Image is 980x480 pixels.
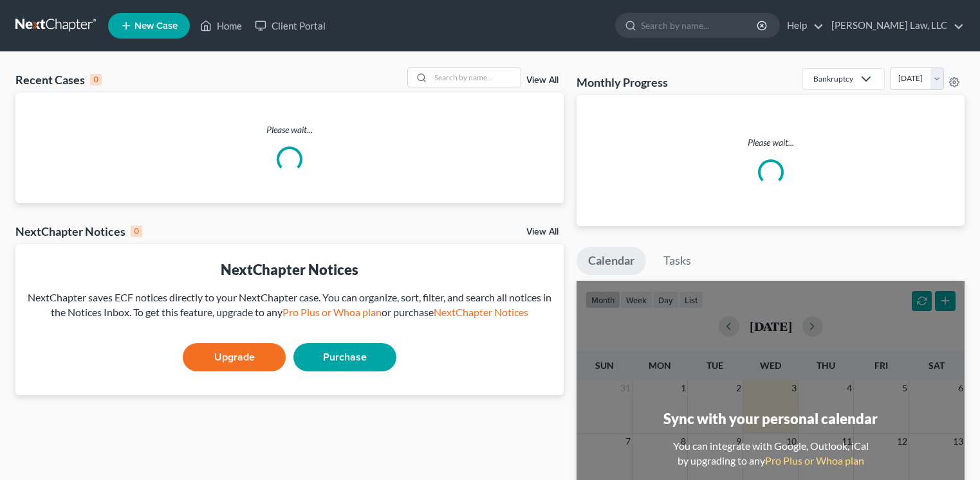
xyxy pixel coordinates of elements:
[577,247,646,275] a: Calendar
[813,73,853,84] div: Bankruptcy
[825,14,964,37] a: [PERSON_NAME] Law, LLC
[15,123,564,136] p: Please wait...
[663,409,878,429] div: Sync with your personal calendar
[26,290,553,320] div: NextChapter saves ECF notices directly to your NextChapter case. You can organize, sort, filter, ...
[293,343,396,371] a: Purchase
[526,76,559,85] a: View All
[587,136,954,149] p: Please wait...
[434,306,528,318] a: NextChapter Notices
[15,224,142,239] div: NextChapter Notices
[430,68,521,87] input: Search by name...
[641,13,759,37] input: Search by name...
[15,72,102,87] div: Recent Cases
[282,306,382,318] a: Pro Plus or Whoa plan
[781,14,824,37] a: Help
[577,75,668,90] h3: Monthly Progress
[526,227,559,236] a: View All
[194,14,248,37] a: Home
[134,21,178,31] span: New Case
[248,14,332,37] a: Client Portal
[765,454,864,467] a: Pro Plus or Whoa plan
[90,74,102,85] div: 0
[652,247,703,275] a: Tasks
[668,439,874,468] div: You can integrate with Google, Outlook, iCal by upgrading to any
[131,226,142,237] div: 0
[26,260,553,280] div: NextChapter Notices
[183,343,286,371] a: Upgrade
